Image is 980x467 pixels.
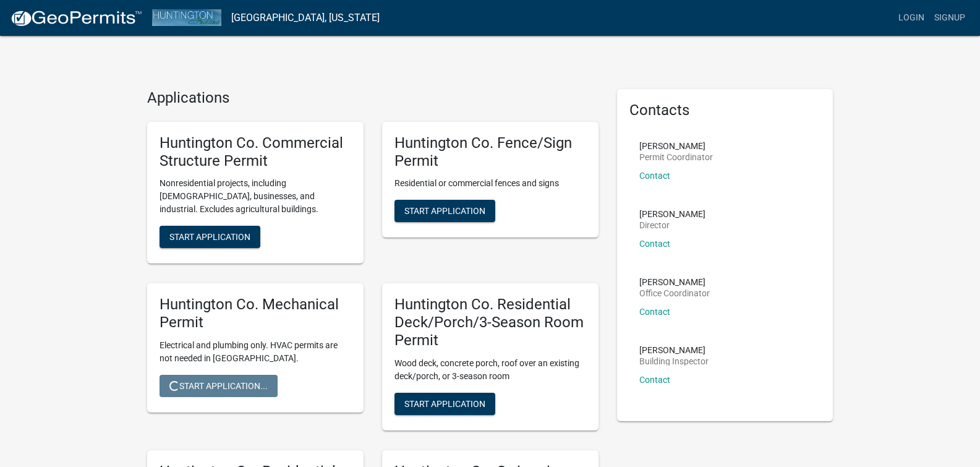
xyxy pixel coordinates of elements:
p: Nonresidential projects, including [DEMOGRAPHIC_DATA], businesses, and industrial. Excludes agric... [160,177,351,216]
a: Signup [929,6,970,30]
p: Director [639,221,705,229]
h5: Huntington Co. Fence/Sign Permit [394,134,586,170]
h4: Applications [147,89,599,107]
a: Contact [639,239,670,249]
p: Electrical and plumbing only. HVAC permits are not needed in [GEOGRAPHIC_DATA]. [160,339,351,365]
p: [PERSON_NAME] [639,278,710,286]
img: Huntington County, Indiana [152,9,221,26]
button: Start Application [394,393,495,415]
a: Contact [639,307,670,317]
a: Contact [639,375,670,385]
span: Start Application [169,232,250,242]
p: [PERSON_NAME] [639,210,705,218]
p: [PERSON_NAME] [639,142,713,150]
span: Start Application [404,398,485,408]
a: Contact [639,171,670,181]
span: Start Application... [169,380,268,390]
h5: Huntington Co. Residential Deck/Porch/3-Season Room Permit [394,296,586,349]
h5: Contacts [629,101,821,119]
p: Office Coordinator [639,289,710,298]
p: Permit Coordinator [639,153,713,161]
a: Login [893,6,929,30]
p: Building Inspector [639,357,709,366]
span: Start Application [404,206,485,216]
h5: Huntington Co. Mechanical Permit [160,296,351,332]
h5: Huntington Co. Commercial Structure Permit [160,134,351,170]
p: Wood deck, concrete porch, roof over an existing deck/porch, or 3-season room [394,357,586,383]
button: Start Application [160,226,260,248]
button: Start Application... [160,375,278,397]
p: [PERSON_NAME] [639,346,709,354]
p: Residential or commercial fences and signs [394,177,586,190]
a: [GEOGRAPHIC_DATA], [US_STATE] [231,7,380,28]
button: Start Application [394,200,495,222]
